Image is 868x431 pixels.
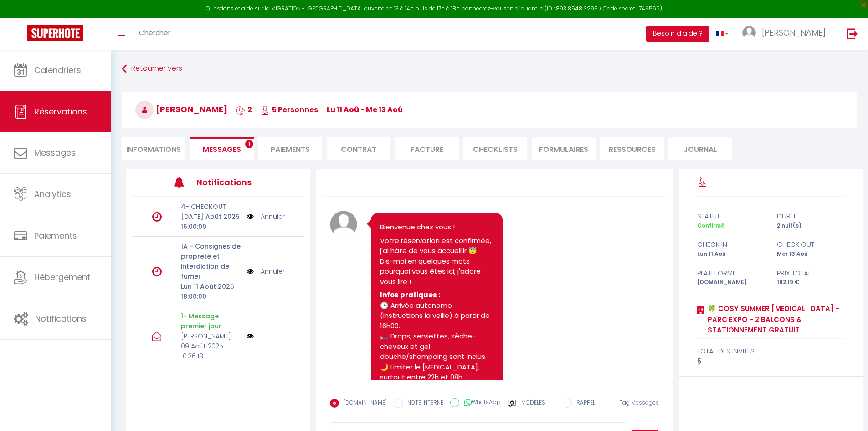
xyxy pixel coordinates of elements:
[135,104,227,115] span: [PERSON_NAME]
[697,346,845,357] div: total des invités
[139,28,170,37] span: Chercher
[459,398,501,408] label: WhatsApp
[247,212,254,222] img: NO IMAGE
[762,27,826,38] span: [PERSON_NAME]
[380,222,493,233] p: Bienvenue chez vous !
[34,271,90,283] span: Hébergement
[339,399,387,409] label: [DOMAIN_NAME]
[327,137,390,160] li: Contrat
[847,28,858,39] img: logout
[181,311,241,331] p: 1- Message premier jour
[600,137,664,160] li: Ressources
[532,137,596,160] li: FORMULAIRES
[261,266,285,276] a: Annuler
[181,281,241,301] p: Lun 11 Août 2025 18:00:00
[245,140,253,148] span: 1
[380,290,440,300] strong: Infos pratiques :
[691,211,771,222] div: statut
[122,61,857,77] a: Retourner vers
[35,313,87,324] span: Notifications
[181,241,241,281] p: 1A - Consignes de propreté et interdiction de fumer
[132,18,177,50] a: Chercher
[830,393,868,431] iframe: LiveChat chat widget
[247,332,254,340] img: NO IMAGE
[463,137,527,160] li: CHECKLISTS
[697,222,724,229] span: Confirmé
[507,5,544,12] a: en cliquant ici
[771,250,851,259] div: Mer 13 Aoû
[395,137,459,160] li: Facture
[34,230,77,241] span: Paiements
[327,104,403,115] span: lu 11 Aoû - me 13 Aoû
[181,202,241,212] p: 4- CHECKOUT
[771,268,851,279] div: Prix total
[691,278,771,287] div: [DOMAIN_NAME]
[261,104,318,115] span: 5 Personnes
[236,104,252,115] span: 2
[691,239,771,250] div: check in
[247,266,254,276] img: NO IMAGE
[691,268,771,279] div: Plateforme
[403,399,443,409] label: NOTE INTERNE
[742,26,756,40] img: ...
[771,239,851,250] div: check out
[34,64,81,76] span: Calendriers
[196,172,268,192] h3: Notifications
[735,18,837,50] a: ... [PERSON_NAME]
[330,211,357,238] img: avatar.png
[572,399,595,409] label: RAPPEL
[27,25,83,41] img: Super Booking
[771,211,851,222] div: durée
[771,222,851,230] div: 2 nuit(s)
[619,399,659,406] span: Tag Messages
[203,144,241,155] span: Messages
[258,137,322,160] li: Paiements
[34,106,87,117] span: Réservations
[771,278,851,287] div: 182.19 €
[34,188,71,200] span: Analytics
[380,236,493,287] p: Votre réservation est confirmée, j'ai hâte de vous accueillir 😇 Dis-moi en quelques mots pourquoi...
[646,26,709,42] button: Besoin d'aide ?
[691,250,771,259] div: Lun 11 Aoû
[697,356,845,367] div: 5
[704,303,845,336] a: 🍀 Cosy Summer [MEDICAL_DATA] - Parc Expo - 2 Balcons & stationnement gratuit
[181,212,241,232] p: [DATE] Août 2025 16:00:00
[122,137,185,160] li: Informations
[668,137,732,160] li: Journal
[34,147,76,158] span: Messages
[181,331,241,361] p: [PERSON_NAME] 09 Août 2025 10:36:18
[521,399,545,415] label: Modèles
[261,212,285,222] a: Annuler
